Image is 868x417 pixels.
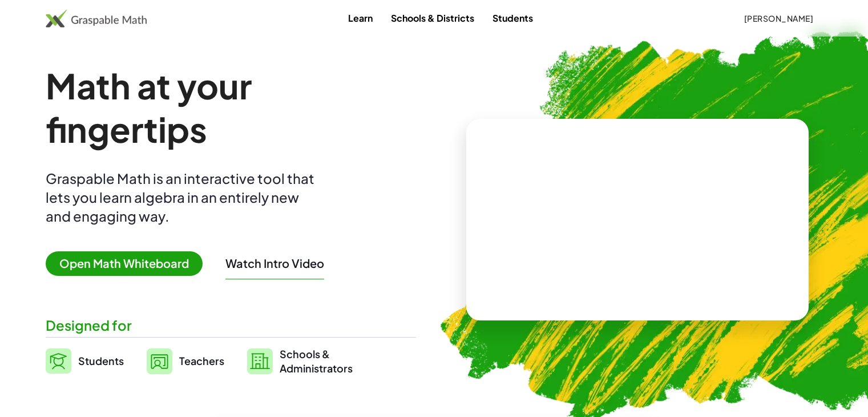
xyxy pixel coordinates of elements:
a: Students [483,7,542,29]
img: svg%3e [46,348,71,374]
button: Watch Intro Video [225,256,324,271]
a: Students [46,347,124,375]
div: Graspable Math is an interactive tool that lets you learn algebra in an entirely new and engaging... [46,169,320,226]
a: Open Math Whiteboard [46,258,212,270]
h1: Math at your fingertips [46,64,409,151]
button: [PERSON_NAME] [734,8,822,29]
a: Schools & Districts [382,7,483,29]
span: Teachers [179,354,224,367]
span: Open Math Whiteboard [46,251,203,276]
span: [PERSON_NAME] [744,13,813,23]
span: Students [78,354,124,367]
a: Schools &Administrators [247,347,353,375]
img: svg%3e [247,348,273,374]
a: Teachers [147,347,224,375]
div: Designed for [46,316,416,335]
span: Schools & Administrators [280,347,353,375]
a: Learn [339,7,382,29]
video: What is this? This is dynamic math notation. Dynamic math notation plays a central role in how Gr... [552,177,723,263]
img: svg%3e [147,348,172,374]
